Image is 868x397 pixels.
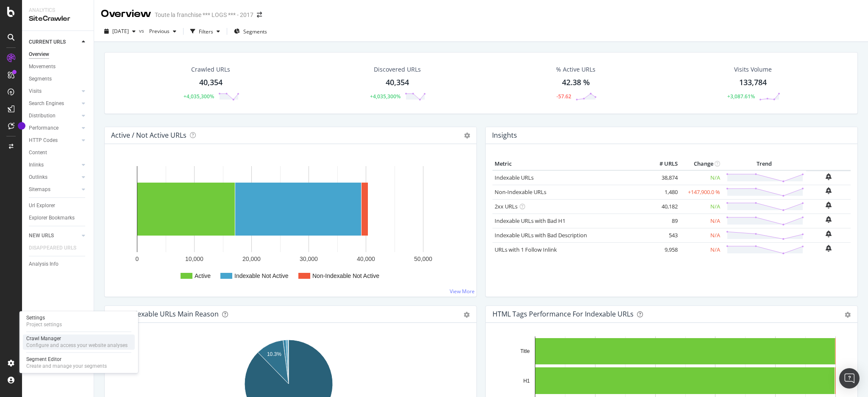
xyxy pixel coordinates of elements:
[29,111,79,120] a: Distribution
[29,201,55,210] div: Url Explorer
[29,173,79,182] a: Outlinks
[556,65,595,74] div: % Active URLs
[26,314,62,321] div: Settings
[267,351,281,357] text: 10.3%
[370,93,401,100] div: +4,035,300%
[29,244,85,253] a: DISAPPEARED URLS
[29,214,88,222] a: Explorer Bookmarks
[139,27,146,34] span: vs
[464,133,470,139] i: Options
[492,130,517,141] h4: Insights
[155,11,253,19] div: Toute la franchise *** LOGS *** - 2017
[29,260,58,269] div: Analysis Info
[234,272,289,279] text: Indexable Not Active
[29,124,58,133] div: Performance
[26,356,107,363] div: Segment Editor
[29,87,79,96] a: Visits
[826,187,832,194] div: bell-plus
[29,161,79,169] a: Inlinks
[199,28,213,35] div: Filters
[29,50,49,59] div: Overview
[680,185,722,199] td: +147,900.0 %
[722,158,806,170] th: Trend
[680,158,722,170] th: Change
[520,348,530,354] text: Title
[29,214,75,222] div: Explorer Bookmarks
[26,335,128,342] div: Crawl Manager
[739,77,767,88] div: 133,784
[312,272,379,279] text: Non-Indexable Not Active
[29,136,79,145] a: HTTP Codes
[101,7,151,21] div: Overview
[492,310,634,318] div: HTML Tags Performance for Indexable URLs
[29,62,56,71] div: Movements
[845,312,851,318] div: gear
[523,378,530,384] text: H1
[111,310,219,318] div: Non-Indexable URLs Main Reason
[18,122,25,130] div: Tooltip anchor
[29,231,54,240] div: NEW URLS
[112,28,129,35] span: 2025 Oct. 1st
[185,255,203,262] text: 10,000
[146,25,180,38] button: Previous
[29,185,79,194] a: Sitemaps
[727,93,755,100] div: +3,087.61%
[29,111,56,120] div: Distribution
[29,50,88,59] a: Overview
[495,174,534,181] a: Indexable URLs
[646,170,680,185] td: 38,874
[495,246,557,253] a: URLs with 1 Follow Inlink
[492,158,646,170] th: Metric
[23,355,135,370] a: Segment EditorCreate and manage your segments
[231,25,270,38] button: Segments
[826,202,832,208] div: bell-plus
[29,244,76,253] div: DISAPPEARED URLS
[680,242,722,257] td: N/A
[29,161,44,169] div: Inlinks
[646,214,680,228] td: 89
[839,368,860,389] div: Open Intercom Messenger
[199,77,223,88] div: 40,354
[29,99,79,108] a: Search Engines
[556,93,571,100] div: -57.62
[111,158,470,290] svg: A chart.
[29,62,88,71] a: Movements
[29,173,47,182] div: Outlinks
[29,75,52,83] div: Segments
[191,65,230,74] div: Crawled URLs
[646,228,680,242] td: 543
[562,77,590,88] div: 42.38 %
[386,77,409,88] div: 40,354
[464,312,470,318] div: gear
[450,288,475,295] a: View More
[29,136,58,145] div: HTTP Codes
[374,65,421,74] div: Discovered URLs
[23,334,135,350] a: Crawl ManagerConfigure and access your website analyses
[243,28,267,35] span: Segments
[300,255,318,262] text: 30,000
[26,342,128,349] div: Configure and access your website analyses
[29,75,88,83] a: Segments
[136,255,139,262] text: 0
[495,217,565,225] a: Indexable URLs with Bad H1
[680,214,722,228] td: N/A
[29,260,88,269] a: Analysis Info
[29,124,79,133] a: Performance
[29,148,47,157] div: Content
[29,231,79,240] a: NEW URLS
[101,25,139,38] button: [DATE]
[646,242,680,257] td: 9,958
[29,148,88,157] a: Content
[495,203,517,210] a: 2xx URLs
[495,188,546,196] a: Non-Indexable URLs
[734,65,772,74] div: Visits Volume
[257,12,262,18] div: arrow-right-arrow-left
[646,199,680,214] td: 40,182
[195,272,211,279] text: Active
[146,28,170,35] span: Previous
[826,245,832,252] div: bell-plus
[111,130,186,141] h4: Active / Not Active URLs
[29,201,88,210] a: Url Explorer
[826,216,832,223] div: bell-plus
